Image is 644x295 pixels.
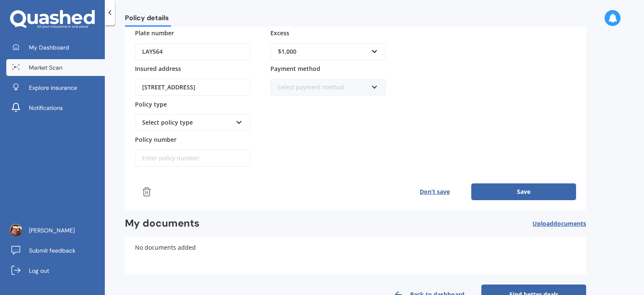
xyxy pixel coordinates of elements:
[553,219,586,227] span: documents
[29,84,77,92] span: Explore insurance
[532,220,586,227] span: Upload
[125,14,171,25] span: Policy details
[270,29,289,37] span: Excess
[10,224,22,236] img: ACg8ocKPmEasj8bPkciTrs2IFEJzgLoskqAezeJjjfL68DkT3X2Yi8wr=s96-c
[125,217,200,230] h2: My documents
[135,136,177,144] span: Policy number
[135,29,174,37] span: Plate number
[142,118,232,127] div: Select policy type
[135,100,167,108] span: Policy type
[532,217,586,230] button: Uploaddocuments
[6,262,105,279] a: Log out
[6,39,105,56] a: My Dashboard
[278,47,368,56] div: $1,000
[278,83,368,92] div: Select payment method
[29,246,75,255] span: Submit feedback
[270,65,320,73] span: Payment method
[29,104,63,112] span: Notifications
[135,43,250,60] input: Enter plate number
[471,183,576,200] button: Save
[135,150,250,167] input: Enter policy number
[29,63,62,72] span: Market Scan
[125,237,586,274] div: No documents added
[398,183,471,200] button: Don’t save
[6,79,105,96] a: Explore insurance
[6,242,105,259] a: Submit feedback
[29,226,75,235] span: [PERSON_NAME]
[6,222,105,239] a: [PERSON_NAME]
[29,43,69,52] span: My Dashboard
[6,99,105,116] a: Notifications
[29,266,49,275] span: Log out
[6,59,105,76] a: Market Scan
[135,65,181,73] span: Insured address
[135,79,250,96] input: Enter address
